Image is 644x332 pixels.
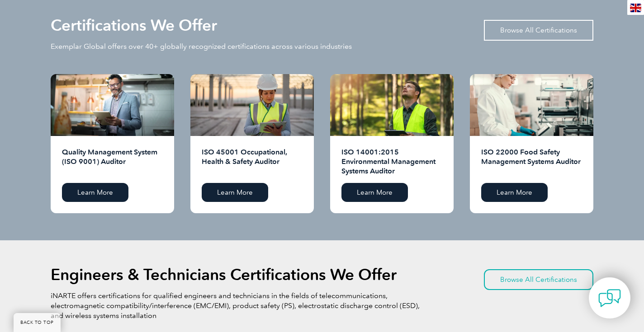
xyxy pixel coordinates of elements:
h2: Quality Management System (ISO 9001) Auditor [62,147,163,176]
a: BACK TO TOP [14,313,61,332]
h2: ISO 22000 Food Safety Management Systems Auditor [481,147,582,176]
a: Browse All Certifications [484,269,593,290]
h2: ISO 45001 Occupational, Health & Safety Auditor [202,147,303,176]
a: Browse All Certifications [484,20,593,41]
h2: ISO 14001:2015 Environmental Management Systems Auditor [341,147,442,176]
a: Learn More [481,183,548,202]
h2: Certifications We Offer [51,18,217,33]
img: contact-chat.png [598,287,621,309]
h2: Engineers & Technicians Certifications We Offer [51,267,397,282]
p: Exemplar Global offers over 40+ globally recognized certifications across various industries [51,42,352,51]
a: Learn More [341,183,408,202]
a: Learn More [202,183,268,202]
a: Learn More [62,183,128,202]
img: en [630,4,641,12]
p: iNARTE offers certifications for qualified engineers and technicians in the fields of telecommuni... [51,291,421,321]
